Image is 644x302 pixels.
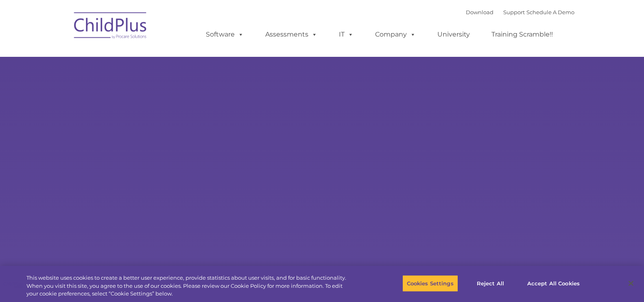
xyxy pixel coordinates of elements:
[70,6,151,47] img: ChildPlus by Procare Solutions
[483,26,561,43] a: Training Scramble!!
[429,26,478,43] a: University
[622,274,640,292] button: Close
[331,26,362,43] a: IT
[466,9,574,15] font: |
[26,274,354,298] div: This website uses cookies to create a better user experience, provide statistics about user visit...
[465,275,516,292] button: Reject All
[523,275,584,292] button: Accept All Cookies
[526,9,574,15] a: Schedule A Demo
[198,26,252,43] a: Software
[367,26,424,43] a: Company
[402,275,458,292] button: Cookies Settings
[466,9,493,15] a: Download
[257,26,325,43] a: Assessments
[503,9,525,15] a: Support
